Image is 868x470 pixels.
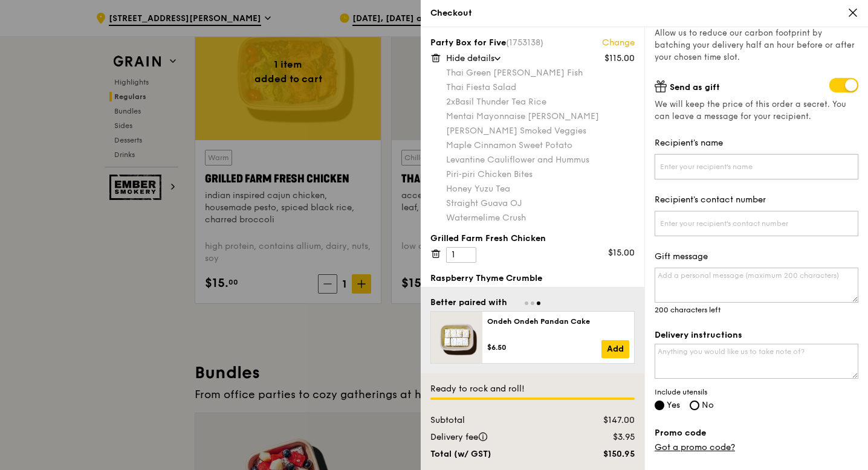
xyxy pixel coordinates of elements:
[430,383,635,395] div: Ready to rock and roll!
[430,272,635,285] div: Raspberry Thyme Crumble
[655,329,858,341] label: Delivery instructions
[423,414,569,427] div: Subtotal
[446,183,635,195] div: Honey Yuzu Tea
[430,37,635,49] div: Party Box for Five
[667,400,680,410] span: Yes
[446,67,635,79] div: Thai Green [PERSON_NAME] Fish
[655,442,735,452] a: Got a promo code?
[446,140,635,152] div: Maple Cinnamon Sweet Potato
[601,340,629,358] a: Add
[506,37,543,48] span: (1753138)
[655,387,858,397] span: Include utensils
[702,400,714,410] span: No
[487,343,601,352] div: $6.50
[602,37,635,49] a: Change
[446,111,635,123] div: Mentai Mayonnaise [PERSON_NAME]
[446,53,494,63] span: Hide details
[569,448,642,460] div: $150.95
[446,125,635,137] div: [PERSON_NAME] Smoked Veggies
[608,247,635,259] div: $15.00
[569,431,642,443] div: $3.95
[430,7,858,19] div: Checkout
[525,301,528,305] span: Go to slide 1
[655,28,855,62] span: Allow us to reduce our carbon footprint by batching your delivery half an hour before or after yo...
[655,401,664,410] input: Yes
[446,198,635,210] div: Straight Guava OJ
[537,301,540,305] span: Go to slide 3
[655,154,858,179] input: Enter your recipient's name
[487,317,629,326] div: Ondeh Ondeh Pandan Cake
[670,82,720,92] span: Send as gift
[430,233,635,245] div: Grilled Farm Fresh Chicken
[690,401,699,410] input: No
[446,212,635,224] div: Watermelime Crush
[655,137,858,149] label: Recipient's name
[604,53,635,65] div: $115.00
[655,211,858,236] input: Enter your recipient's contact number
[655,194,858,206] label: Recipient's contact number
[423,431,569,443] div: Delivery fee
[430,297,507,309] div: Better paired with
[655,251,858,263] label: Gift message
[446,169,635,181] div: Piri‑piri Chicken Bites
[446,154,635,166] div: Levantine Cauliflower and Hummus
[446,97,455,107] span: 2x
[655,305,858,315] div: 200 characters left
[446,96,635,108] div: Basil Thunder Tea Rice
[569,414,642,427] div: $147.00
[531,301,534,305] span: Go to slide 2
[655,98,858,123] span: We will keep the price of this order a secret. You can leave a message for your recipient.
[446,82,635,94] div: Thai Fiesta Salad
[655,427,858,439] label: Promo code
[423,448,569,460] div: Total (w/ GST)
